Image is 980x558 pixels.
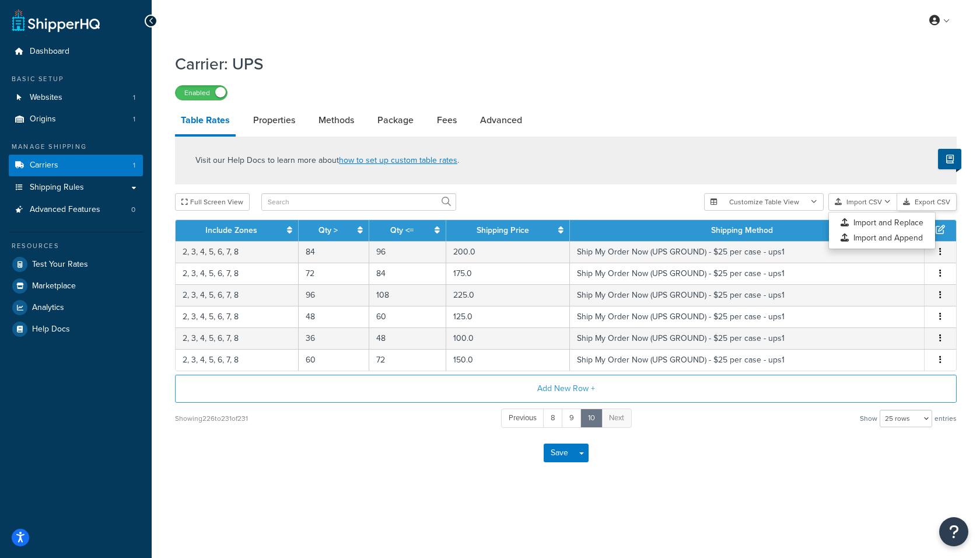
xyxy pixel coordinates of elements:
[570,241,925,263] td: Ship My Order Now (UPS GROUND) - $25 per case - ups1
[195,154,459,167] p: Visit our Help Docs to learn more about .
[939,517,968,546] button: Open Resource Center
[829,231,935,246] a: Import and Append
[446,327,570,349] td: 100.0
[32,281,76,291] span: Marketplace
[570,263,925,284] td: Ship My Order Now (UPS GROUND) - $25 per case - ups1
[133,93,135,103] span: 1
[369,284,446,306] td: 108
[390,224,414,236] a: Qty <=
[570,349,925,371] td: Ship My Order Now (UPS GROUND) - $25 per case - ups1
[318,224,338,236] a: Qty >
[570,327,925,349] td: Ship My Order Now (UPS GROUND) - $25 per case - ups1
[261,193,456,211] input: Search
[860,410,877,427] span: Show
[30,114,56,124] span: Origins
[30,205,100,215] span: Advanced Features
[562,409,582,428] a: 9
[30,93,62,103] span: Websites
[175,53,942,75] h1: Carrier: UPS
[9,155,143,176] a: Carriers1
[711,224,773,236] a: Shipping Method
[544,444,575,462] button: Save
[175,106,236,137] a: Table Rates
[131,205,135,215] span: 0
[477,224,529,236] a: Shipping Price
[176,306,299,327] td: 2, 3, 4, 5, 6, 7, 8
[9,109,143,130] a: Origins1
[133,161,135,170] span: 1
[9,319,143,340] a: Help Docs
[176,86,227,100] label: Enabled
[299,306,369,327] td: 48
[176,327,299,349] td: 2, 3, 4, 5, 6, 7, 8
[372,106,419,134] a: Package
[9,177,143,198] a: Shipping Rules
[299,284,369,306] td: 96
[175,375,957,403] button: Add New Row +
[369,349,446,371] td: 72
[935,410,957,427] span: entries
[897,193,957,211] button: Export CSV
[609,412,624,423] span: Next
[501,409,544,428] a: Previous
[704,193,824,211] button: Customize Table View
[313,106,360,134] a: Methods
[176,263,299,284] td: 2, 3, 4, 5, 6, 7, 8
[828,193,897,211] button: Import CSV
[841,217,923,229] span: Import and Replace
[369,263,446,284] td: 84
[175,410,248,427] div: Showing 226 to 231 of 231
[32,260,88,270] span: Test Your Rates
[431,106,463,134] a: Fees
[299,241,369,263] td: 84
[9,87,143,109] a: Websites1
[176,284,299,306] td: 2, 3, 4, 5, 6, 7, 8
[9,199,143,221] a: Advanced Features0
[601,409,632,428] a: Next
[841,232,923,244] span: Import and Append
[30,183,84,193] span: Shipping Rules
[30,47,69,57] span: Dashboard
[446,306,570,327] td: 125.0
[30,161,58,170] span: Carriers
[509,412,537,423] span: Previous
[369,241,446,263] td: 96
[9,74,143,84] div: Basic Setup
[446,284,570,306] td: 225.0
[446,241,570,263] td: 200.0
[9,297,143,318] a: Analytics
[570,284,925,306] td: Ship My Order Now (UPS GROUND) - $25 per case - ups1
[474,106,528,134] a: Advanced
[133,114,135,124] span: 1
[543,409,563,428] a: 8
[9,275,143,297] a: Marketplace
[299,349,369,371] td: 60
[938,149,961,169] button: Show Help Docs
[175,193,250,211] button: Full Screen View
[299,327,369,349] td: 36
[9,155,143,176] li: Carriers
[176,349,299,371] td: 2, 3, 4, 5, 6, 7, 8
[570,306,925,327] td: Ship My Order Now (UPS GROUND) - $25 per case - ups1
[247,106,301,134] a: Properties
[9,142,143,152] div: Manage Shipping
[339,154,457,166] a: how to set up custom table rates
[369,327,446,349] td: 48
[9,241,143,251] div: Resources
[9,254,143,275] a: Test Your Rates
[9,199,143,221] li: Advanced Features
[446,263,570,284] td: 175.0
[446,349,570,371] td: 150.0
[9,87,143,109] li: Websites
[205,224,257,236] a: Include Zones
[829,215,935,231] a: Import and Replace
[9,41,143,62] a: Dashboard
[176,241,299,263] td: 2, 3, 4, 5, 6, 7, 8
[299,263,369,284] td: 72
